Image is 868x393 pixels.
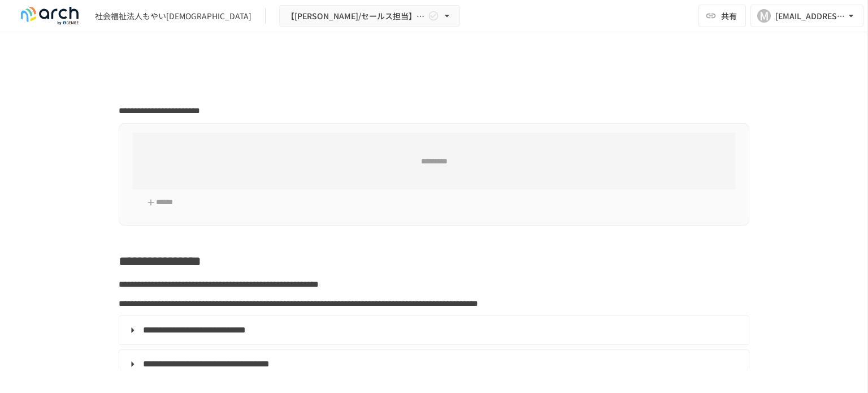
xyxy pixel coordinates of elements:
[698,5,746,27] button: 共有
[14,7,86,25] img: logo-default@2x-9cf2c760.svg
[287,9,426,23] span: 【[PERSON_NAME]/セールス担当】社会福祉法人もやい[DEMOGRAPHIC_DATA]_初期設定サポート
[757,9,771,23] div: M
[775,9,845,23] div: [EMAIL_ADDRESS][DOMAIN_NAME]
[721,10,737,22] span: 共有
[95,10,251,22] div: 社会福祉法人もやい[DEMOGRAPHIC_DATA]
[279,5,460,27] button: 【[PERSON_NAME]/セールス担当】社会福祉法人もやい[DEMOGRAPHIC_DATA]_初期設定サポート
[750,5,863,27] button: M[EMAIL_ADDRESS][DOMAIN_NAME]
